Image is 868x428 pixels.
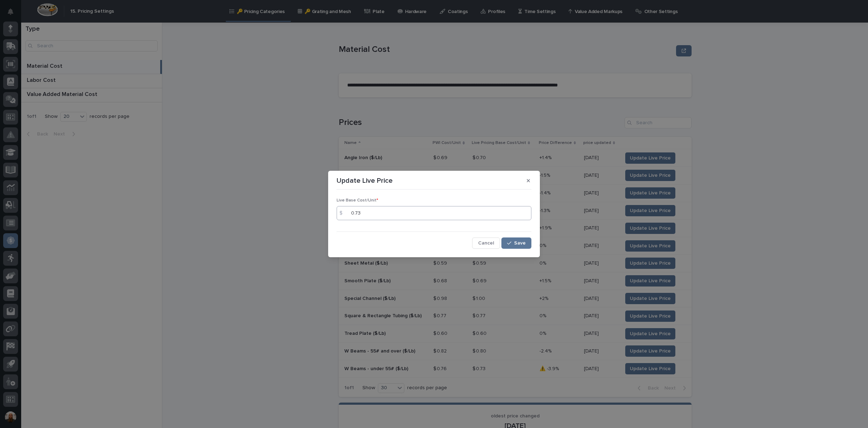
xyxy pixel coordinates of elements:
span: Cancel [478,241,494,246]
div: $ [337,206,351,220]
span: Save [514,241,526,246]
p: Update Live Price [337,176,393,185]
button: Cancel [472,237,500,249]
button: Save [501,237,531,249]
span: Live Base Cost/Unit [337,198,378,203]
